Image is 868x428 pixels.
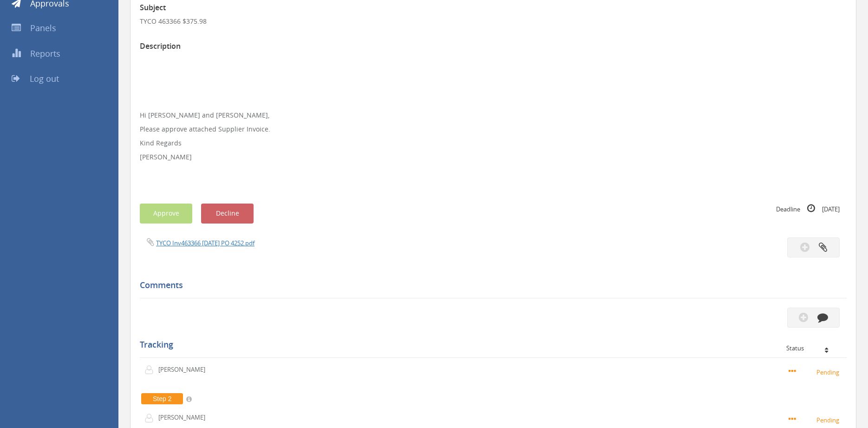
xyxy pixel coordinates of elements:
p: Kind Regards [140,138,847,148]
p: [PERSON_NAME] [158,365,212,374]
span: Panels [30,22,56,33]
p: [PERSON_NAME] [140,152,847,162]
span: Step 2 [141,393,183,404]
p: [PERSON_NAME] [158,413,212,422]
small: Deadline [DATE] [776,204,840,214]
span: Reports [30,48,60,59]
button: Approve [140,204,192,224]
small: Pending [789,367,842,377]
a: TYCO Inv463366 [DATE] PO 4252.pdf [156,239,255,247]
p: TYCO 463366 $375.98 [140,17,847,26]
h3: Description [140,42,847,51]
p: Please approve attached Supplier Invoice. [140,125,847,134]
img: user-icon.png [144,414,158,423]
button: Decline [201,204,254,224]
img: user-icon.png [144,365,158,375]
div: Status [786,345,840,351]
small: Pending [789,415,842,425]
span: Log out [30,73,59,84]
h5: Comments [140,281,840,290]
h5: Tracking [140,340,840,349]
p: Hi [PERSON_NAME] and [PERSON_NAME], [140,111,847,120]
h3: Subject [140,4,847,12]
